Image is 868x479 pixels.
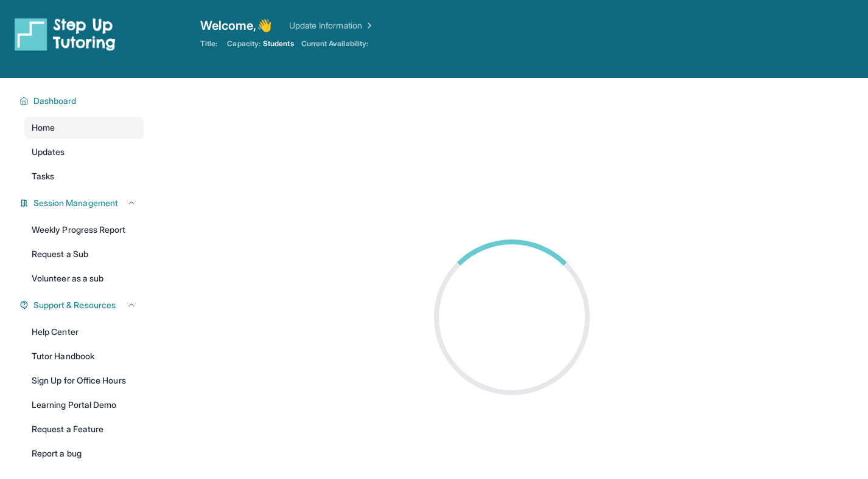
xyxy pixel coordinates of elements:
[263,39,294,49] span: Students
[32,170,54,182] span: Tasks
[24,117,144,139] a: Home
[15,17,116,51] img: logo
[33,197,118,209] span: Session Management
[24,321,144,343] a: Help Center
[32,122,55,134] span: Home
[29,299,136,311] button: Support & Resources
[24,345,144,367] a: Tutor Handbook
[24,219,144,241] a: Weekly Progress Report
[33,95,77,107] span: Dashboard
[24,165,144,187] a: Tasks
[24,243,144,265] a: Request a Sub
[289,19,374,32] a: Update Information
[24,418,144,440] a: Request a Feature
[200,17,272,34] span: Welcome, 👋
[24,443,144,464] a: Report a bug
[32,146,65,158] span: Updates
[29,95,136,107] button: Dashboard
[24,370,144,391] a: Sign Up for Office Hours
[24,267,144,289] a: Volunteer as a sub
[301,39,368,49] span: Current Availability:
[200,39,217,49] span: Title:
[24,141,144,163] a: Updates
[33,299,116,311] span: Support & Resources
[29,197,136,209] button: Session Management
[362,19,374,32] img: Chevron Right
[227,39,261,49] span: Capacity:
[24,394,144,416] a: Learning Portal Demo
